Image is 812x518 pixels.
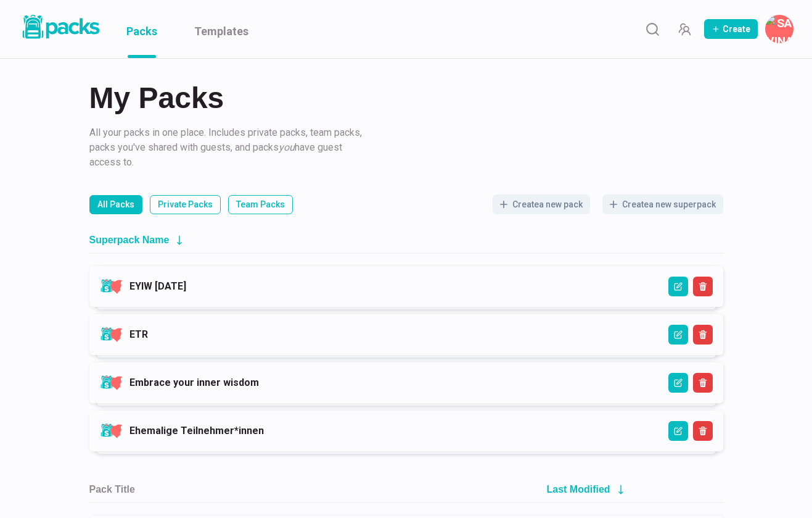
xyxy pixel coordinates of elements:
[668,373,688,393] button: Edit
[279,141,295,153] i: you
[672,17,697,41] button: Manage Team Invites
[668,421,688,441] button: Edit
[668,325,688,345] button: Edit
[693,277,713,296] button: Delete Superpack
[89,83,723,113] h2: My Packs
[602,194,723,214] button: Createa new superpack
[693,421,713,441] button: Delete Superpack
[89,483,135,495] h2: Pack Title
[158,198,213,211] p: Private Packs
[236,198,285,211] p: Team Packs
[547,483,610,495] h2: Last Modified
[704,19,758,39] button: Create Pack
[668,277,688,296] button: Edit
[89,234,170,246] h2: Superpack Name
[89,125,367,170] p: All your packs in one place. Includes private packs, team packs, packs you've shared with guests,...
[18,12,102,46] a: Packs logo
[693,373,713,393] button: Delete Superpack
[97,198,134,211] p: All Packs
[493,194,590,214] button: Createa new pack
[765,15,794,43] button: Savina Tilmann
[18,12,102,41] img: Packs logo
[640,17,665,41] button: Search
[693,325,713,345] button: Delete Superpack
